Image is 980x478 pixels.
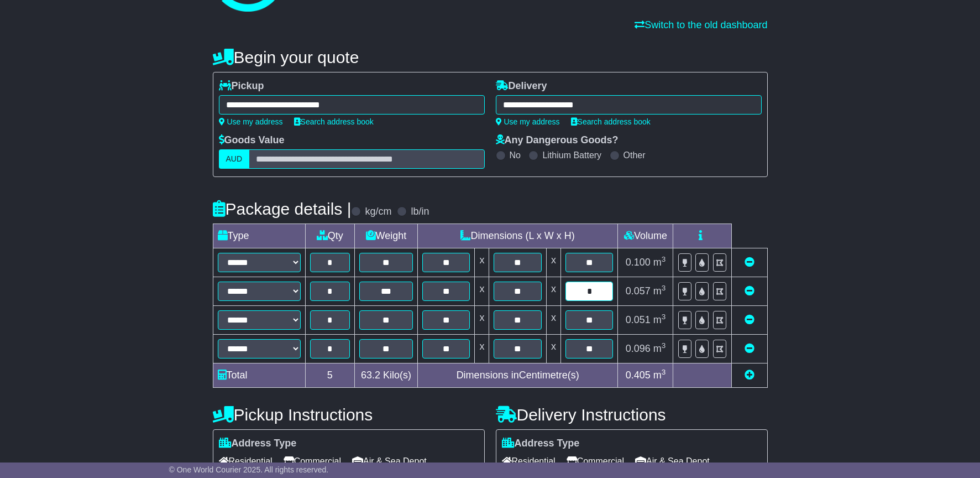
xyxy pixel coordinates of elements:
[219,117,283,126] a: Use my address
[502,453,555,470] span: Residential
[284,453,341,470] span: Commercial
[475,248,489,277] td: x
[219,438,297,450] label: Address Type
[546,248,560,277] td: x
[354,224,417,248] td: Weight
[213,406,485,424] h4: Pickup Instructions
[417,363,618,388] td: Dimensions in Centimetre(s)
[635,19,767,30] a: Switch to the old dashboard
[213,48,768,66] h4: Begin your quote
[653,285,666,297] span: m
[662,313,666,321] sup: 3
[745,285,754,297] a: Remove this item
[219,453,272,470] span: Residential
[567,453,624,470] span: Commercial
[626,343,651,354] span: 0.096
[662,255,666,263] sup: 3
[354,363,417,388] td: Kilo(s)
[623,150,646,160] label: Other
[626,285,651,297] span: 0.057
[745,343,754,354] a: Remove this item
[653,343,666,354] span: m
[662,368,666,376] sup: 3
[745,257,754,268] a: Remove this item
[361,370,380,381] span: 63.2
[626,370,651,381] span: 0.405
[662,341,666,350] sup: 3
[475,306,489,335] td: x
[475,277,489,306] td: x
[745,314,754,325] a: Remove this item
[546,277,560,306] td: x
[475,335,489,363] td: x
[745,370,754,381] a: Add new item
[496,80,547,92] label: Delivery
[417,224,618,248] td: Dimensions (L x W x H)
[653,257,666,268] span: m
[294,117,374,126] a: Search address book
[626,314,651,325] span: 0.051
[546,306,560,335] td: x
[571,117,651,126] a: Search address book
[169,465,329,474] span: © One World Courier 2025. All rights reserved.
[411,206,429,218] label: lb/in
[213,363,305,388] td: Total
[305,363,354,388] td: 5
[626,257,651,268] span: 0.100
[635,453,710,470] span: Air & Sea Depot
[502,438,580,450] label: Address Type
[219,134,285,147] label: Goods Value
[496,134,619,147] label: Any Dangerous Goods?
[618,224,673,248] td: Volume
[662,284,666,292] sup: 3
[305,224,354,248] td: Qty
[510,150,521,160] label: No
[496,406,768,424] h4: Delivery Instructions
[213,200,352,218] h4: Package details |
[219,149,250,169] label: AUD
[653,370,666,381] span: m
[542,150,601,160] label: Lithium Battery
[219,80,264,92] label: Pickup
[496,117,560,126] a: Use my address
[213,224,305,248] td: Type
[653,314,666,325] span: m
[365,206,391,218] label: kg/cm
[546,335,560,363] td: x
[352,453,427,470] span: Air & Sea Depot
